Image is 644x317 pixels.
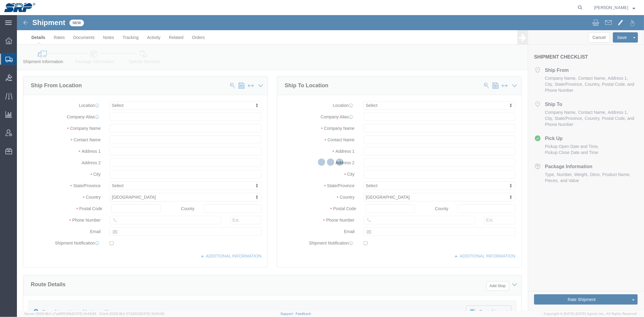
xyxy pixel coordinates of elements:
[594,4,628,11] span: Marissa Camacho
[4,3,35,12] img: logo
[296,312,311,315] a: Feedback
[140,312,164,315] span: [DATE] 10:20:09
[99,312,164,315] span: Client: 2025.18.0-27d3021
[24,312,96,315] span: Server: 2025.18.0-c7ad5f513fb
[594,4,636,11] button: [PERSON_NAME]
[72,312,96,315] span: [DATE] 14:43:55
[280,312,296,315] a: Support
[544,311,637,316] span: Copyright © [DATE]-[DATE] Agistix Inc., All Rights Reserved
